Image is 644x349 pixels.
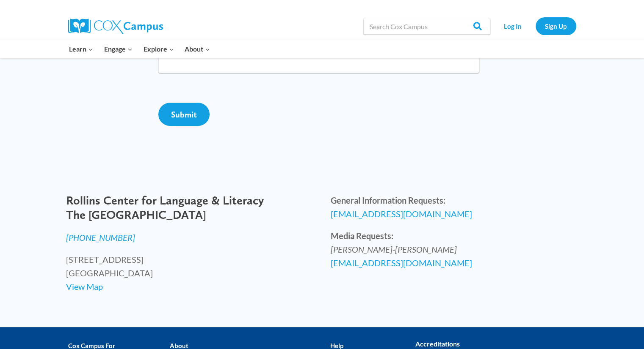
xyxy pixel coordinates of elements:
[68,19,163,34] img: Cox Campus
[495,17,576,35] nav: Secondary Navigation
[64,40,99,58] button: Child menu of Learn
[66,194,314,222] h2: Rollins Center for Language & Literacy The [GEOGRAPHIC_DATA]
[536,17,576,35] a: Sign Up
[138,40,180,58] button: Child menu of Explore
[495,17,531,35] a: Log In
[363,18,490,35] input: Search Cox Campus
[99,40,138,58] button: Child menu of Engage
[331,231,393,241] b: Media Requests:
[331,195,445,205] b: General Information Requests:
[66,281,103,292] a: View Map
[158,103,210,126] input: Submit
[66,253,314,293] p: [STREET_ADDRESS] [GEOGRAPHIC_DATA]
[64,40,216,58] nav: Primary Navigation
[179,40,216,58] button: Child menu of About
[66,232,135,243] a: Call Phone Number (404) 364-5326
[415,340,460,348] strong: Accreditations
[331,258,472,268] span: [EMAIL_ADDRESS][DOMAIN_NAME]
[331,209,472,219] span: [EMAIL_ADDRESS][DOMAIN_NAME]
[331,244,457,254] cite: [PERSON_NAME]‑[PERSON_NAME]​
